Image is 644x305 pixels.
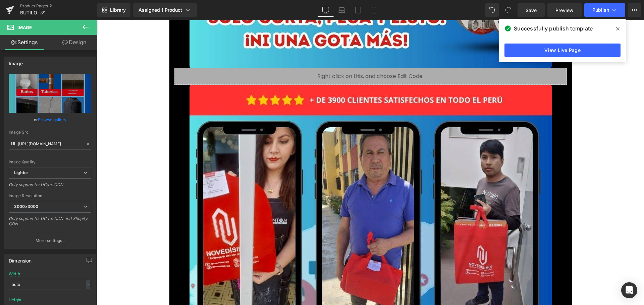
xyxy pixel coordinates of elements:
[9,57,23,66] div: Image
[514,24,593,32] span: Successfully publish template
[9,298,21,302] div: Height
[9,138,91,150] input: Link
[14,170,28,175] b: Lighter
[9,279,91,290] input: auto
[628,3,641,17] button: More
[504,44,621,57] a: View Live Page
[9,194,91,198] div: Image Resolution
[20,3,97,9] a: Product Pages
[501,3,515,17] button: Redo
[50,35,99,50] a: Design
[485,3,499,17] button: Undo
[555,7,574,14] span: Preview
[526,7,537,14] span: Save
[14,204,38,209] b: 3000x3000
[334,3,350,17] a: Laptop
[318,3,334,17] a: Desktop
[9,130,91,135] div: Image Src
[9,216,91,231] div: Only support for UCare CDN and Shopify CDN
[9,182,91,192] div: Only support for UCare CDN
[17,25,32,30] span: Image
[366,3,382,17] a: Mobile
[4,233,96,248] button: More settings
[584,3,625,17] button: Publish
[621,282,637,298] div: Open Intercom Messenger
[97,3,130,17] a: New Library
[20,10,37,15] span: BUTILO
[350,3,366,17] a: Tablet
[139,7,192,13] div: Assigned 1 Product
[9,272,20,276] div: Width
[592,7,609,13] span: Publish
[9,254,32,263] div: Dimension
[9,160,91,164] div: Image Quality
[9,116,91,123] div: or
[110,7,126,13] span: Library
[86,280,90,289] div: -
[547,3,582,17] a: Preview
[38,114,66,126] a: Browse gallery
[36,238,62,244] p: More settings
